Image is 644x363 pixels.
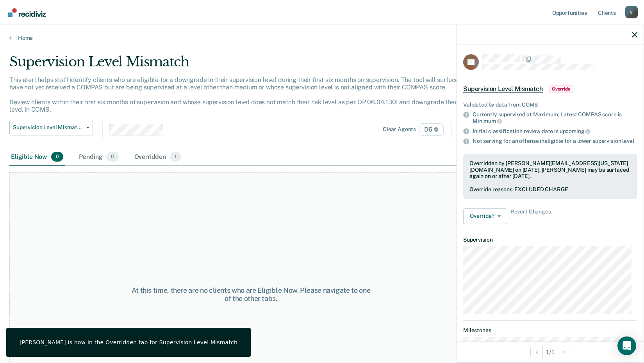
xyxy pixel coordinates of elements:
[8,8,46,17] img: Recidiviz
[463,101,637,108] div: Validated by data from COMS
[77,149,120,166] div: Pending
[419,123,444,136] span: D6
[170,152,181,162] span: 1
[530,346,543,358] button: Previous Opportunity
[463,327,637,334] dt: Milestones
[383,126,416,133] div: Clear agents
[9,34,635,41] a: Home
[457,342,644,362] div: 1 / 1
[622,138,634,144] span: level
[9,54,492,76] div: Supervision Level Mismatch
[9,149,65,166] div: Eligible Now
[625,6,638,18] button: Profile dropdown button
[617,336,636,355] div: Open Intercom Messenger
[130,286,371,303] div: At this time, there are no clients who are Eligible Now. Please navigate to one of the other tabs.
[549,85,573,93] span: Override
[106,152,118,162] span: 0
[560,128,590,134] span: upcoming
[558,346,570,358] button: Next Opportunity
[20,339,237,346] div: [PERSON_NAME] is now in the Overridden tab for Supervision Level Mismatch
[625,6,638,18] div: V
[463,208,507,224] button: Override?
[13,124,83,131] span: Supervision Level Mismatch
[469,186,631,193] div: Override reasons: EXCLUDED CHARGE
[463,85,543,93] span: Supervision Level Mismatch
[473,128,637,135] div: Initial classification review date is
[510,208,551,224] span: Revert Changes
[473,138,637,144] div: Not serving for an offense ineligible for a lower supervision
[469,160,631,180] div: Overridden by [PERSON_NAME][EMAIL_ADDRESS][US_STATE][DOMAIN_NAME] on [DATE]. [PERSON_NAME] may be...
[133,149,183,166] div: Overridden
[473,111,637,125] div: Currently supervised at Maximum; Latest COMPAS score is
[473,118,502,124] span: Minimum
[9,76,492,114] p: This alert helps staff identify clients who are eligible for a downgrade in their supervision lev...
[457,77,644,101] div: Supervision Level MismatchOverride
[51,152,63,162] span: 0
[463,237,637,243] dt: Supervision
